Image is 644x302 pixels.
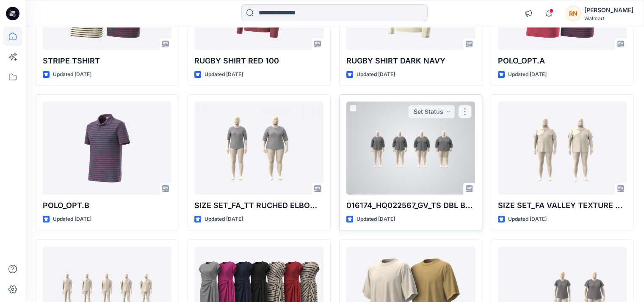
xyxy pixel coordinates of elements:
p: Updated [DATE] [205,215,243,224]
a: POLO_OPT.B [43,102,171,195]
p: SIZE SET_FA_TT RUCHED ELBOW SLEEVE TEE [194,200,323,211]
p: RUGBY SHIRT DARK NAVY [346,55,475,67]
a: 016174_HQ022567_GV_TS DBL BLOUSON LS TOP [346,102,475,195]
p: Updated [DATE] [357,215,395,224]
p: Updated [DATE] [508,70,547,79]
div: [PERSON_NAME] [584,5,633,15]
p: RUGBY SHIRT RED 100 [194,55,323,67]
p: POLO_OPT.A [498,55,627,67]
p: Updated [DATE] [357,70,395,79]
p: Updated [DATE] [205,70,243,79]
div: RN [566,6,581,21]
p: Updated [DATE] [53,215,91,224]
p: SIZE SET_FA VALLEY TEXTURE CAMP SHIRT_BIG [498,200,627,211]
p: STRIPE TSHIRT [43,55,171,67]
p: POLO_OPT.B [43,200,171,211]
a: SIZE SET_FA_TT RUCHED ELBOW SLEEVE TEE [194,102,323,195]
p: Updated [DATE] [53,70,91,79]
div: Walmart [584,15,633,22]
p: Updated [DATE] [508,215,547,224]
a: SIZE SET_FA VALLEY TEXTURE CAMP SHIRT_BIG [498,102,627,195]
p: 016174_HQ022567_GV_TS DBL BLOUSON LS TOP [346,200,475,211]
